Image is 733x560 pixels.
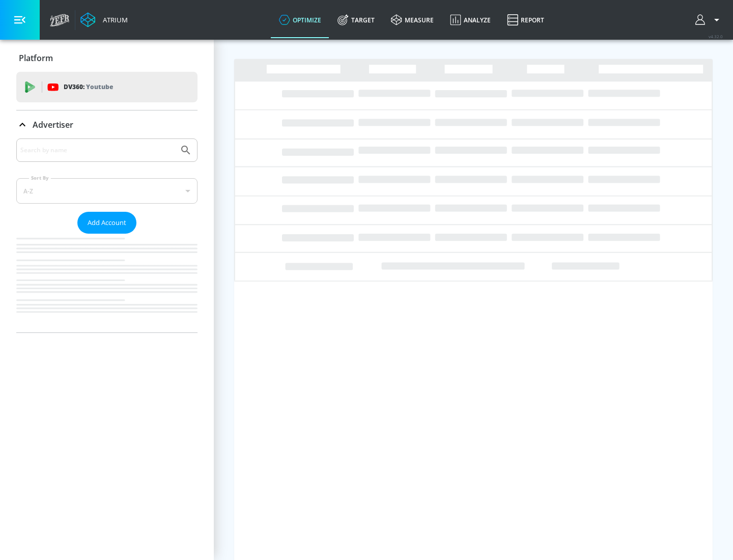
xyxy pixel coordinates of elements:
button: Add Account [77,212,136,234]
p: Platform [19,52,53,64]
p: Advertiser [33,119,73,130]
div: Platform [16,44,198,72]
span: Add Account [88,217,126,229]
label: Sort By [29,175,51,181]
div: Advertiser [16,138,198,332]
div: DV360: Youtube [16,72,198,102]
div: Advertiser [16,110,198,139]
a: Atrium [80,12,128,27]
a: measure [383,2,442,38]
a: Analyze [442,2,499,38]
input: Search by name [20,144,175,157]
a: optimize [271,2,329,38]
nav: list of Advertiser [16,234,198,332]
a: Target [329,2,383,38]
span: v 4.32.0 [709,34,723,39]
p: DV360: [64,81,113,93]
a: Report [499,2,552,38]
div: Atrium [99,15,128,24]
p: Youtube [86,81,113,92]
div: A-Z [16,178,198,204]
